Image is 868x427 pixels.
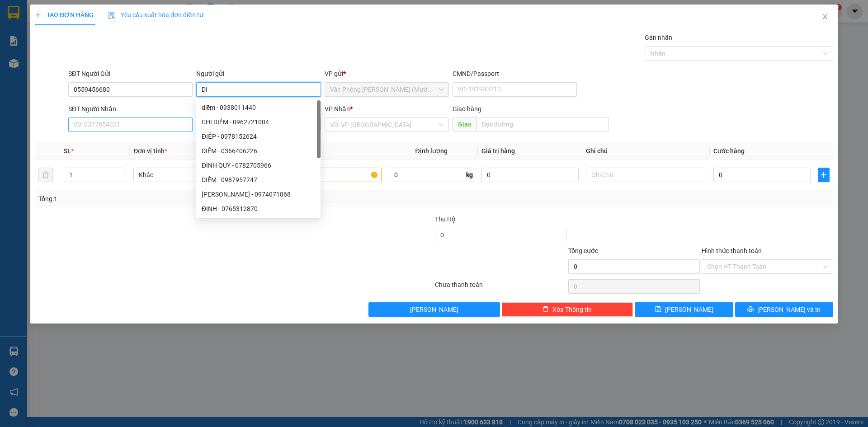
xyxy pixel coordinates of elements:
div: SĐT Người Nhận [68,104,193,114]
button: deleteXóa Thông tin [502,302,633,317]
div: Chưa thanh toán [434,280,567,296]
span: printer [747,306,754,313]
span: [PERSON_NAME] [665,305,713,314]
div: ĐIỆP - 0978152624 [196,129,321,144]
span: kg [465,168,474,182]
button: plus [818,168,830,182]
div: ĐÌNH QUÝ - 0782705966 [202,160,315,170]
div: ĐỊNH - 0765312870 [196,202,321,216]
li: (c) 2017 [76,43,124,54]
input: VD: Bàn, Ghế [261,168,381,182]
button: printer[PERSON_NAME] và In [735,302,833,317]
div: diễm - 0938011440 [202,103,315,113]
div: CMND/Passport [453,69,577,79]
div: CHỊ DIỂM - 0962721004 [202,117,315,127]
input: Ghi Chú [586,168,706,182]
div: ĐIỆP - 0978152624 [202,131,315,141]
div: CHỊ DIỂM - 0962721004 [196,115,321,129]
button: Close [812,5,838,30]
div: SĐT Người Gửi [68,69,193,79]
div: DIỄM - 0987957747 [202,175,315,185]
div: Tổng: 1 [38,194,335,204]
input: Dọc đường [476,117,609,131]
input: 0 [481,168,579,182]
div: DIỄM - 0987957747 [196,173,321,187]
div: Người gửi [196,69,321,79]
span: Xóa Thông tin [552,305,592,314]
span: delete [542,306,549,313]
div: diễm - 0938011440 [196,100,321,115]
div: DIỄM - 0366406226 [196,144,321,158]
button: save[PERSON_NAME] [635,302,733,317]
div: [PERSON_NAME] - 0974071868 [202,189,315,199]
span: Văn Phòng Trần Phú (Mường Thanh) [330,83,443,96]
b: [DOMAIN_NAME] [76,34,124,42]
div: ĐINH THỊ THU THỦY - 0974071868 [196,187,321,202]
label: Hình thức thanh toán [702,247,762,254]
span: [PERSON_NAME] và In [757,305,821,314]
span: Tổng cước [568,247,598,254]
img: logo.jpg [98,11,120,33]
div: VP gửi [325,69,449,79]
b: [PERSON_NAME] [11,58,51,101]
span: close [821,13,829,20]
span: Khác [139,168,248,182]
img: icon [108,12,115,19]
span: plus [35,12,41,18]
button: [PERSON_NAME] [368,302,500,317]
span: Giá trị hàng [481,147,515,155]
button: delete [38,168,53,182]
label: Gán nhãn [645,34,672,41]
div: ĐÌNH QUÝ - 0782705966 [196,158,321,173]
span: Giao hàng [453,105,481,113]
span: Thu Hộ [435,216,456,223]
span: VP Nhận [325,105,350,113]
span: Cước hàng [713,147,745,155]
span: SL [64,147,71,155]
span: Đơn vị tính [133,147,167,155]
span: save [655,306,661,313]
span: Giao [453,117,476,131]
div: DIỄM - 0366406226 [202,146,315,156]
span: plus [818,171,829,178]
img: logo.jpg [11,11,57,56]
th: Ghi chú [582,142,710,160]
div: ĐỊNH - 0765312870 [202,204,315,214]
span: TẠO ĐƠN HÀNG [35,11,94,19]
span: Yêu cầu xuất hóa đơn điện tử [108,11,203,19]
span: Định lượng [415,147,448,155]
span: [PERSON_NAME] [410,305,458,314]
b: BIÊN NHẬN GỬI HÀNG [58,13,87,71]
